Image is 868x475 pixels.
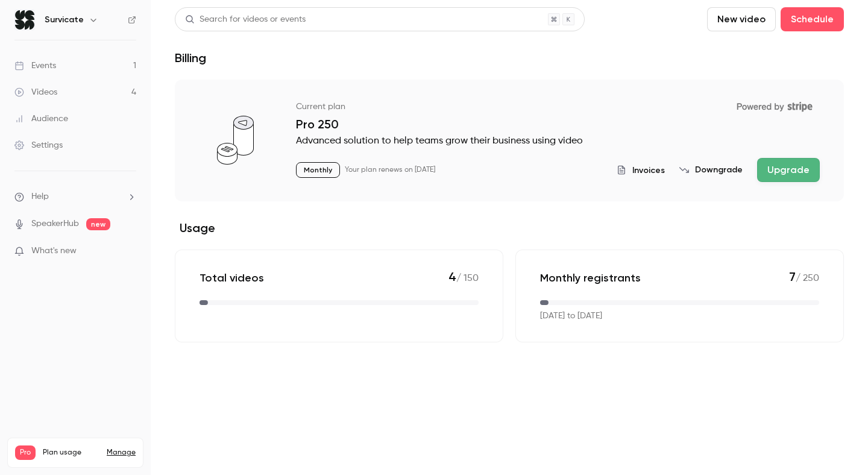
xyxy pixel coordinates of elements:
button: New video [707,7,776,31]
a: Manage [107,448,136,458]
span: Plan usage [43,448,99,458]
p: Advanced solution to help teams grow their business using video [296,134,820,148]
a: SpeakerHub [31,218,79,230]
h1: Billing [175,51,206,65]
div: Settings [14,139,63,151]
span: new [86,218,110,230]
p: Pro 250 [296,117,820,131]
section: billing [175,80,844,342]
span: Help [31,190,49,203]
div: Audience [14,113,68,125]
div: Videos [14,86,57,98]
span: Invoices [632,164,665,177]
button: Downgrade [679,164,743,176]
p: Current plan [296,101,345,113]
span: 4 [448,269,456,284]
iframe: Noticeable Trigger [122,246,136,257]
p: Total videos [200,271,264,285]
p: Monthly [296,162,340,178]
button: Invoices [617,164,665,177]
span: Pro [15,445,36,460]
button: Upgrade [757,158,820,182]
div: Events [14,60,56,72]
p: [DATE] to [DATE] [540,310,602,322]
p: / 150 [448,269,479,286]
span: 7 [789,269,796,284]
img: Survicate [15,10,34,30]
span: What's new [31,245,77,257]
button: Schedule [781,7,844,31]
li: help-dropdown-opener [14,190,136,203]
p: Monthly registrants [540,271,641,285]
p: Your plan renews on [DATE] [345,165,435,175]
h6: Survicate [45,14,84,26]
div: Search for videos or events [185,13,306,26]
p: / 250 [789,269,819,286]
h2: Usage [175,221,844,235]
